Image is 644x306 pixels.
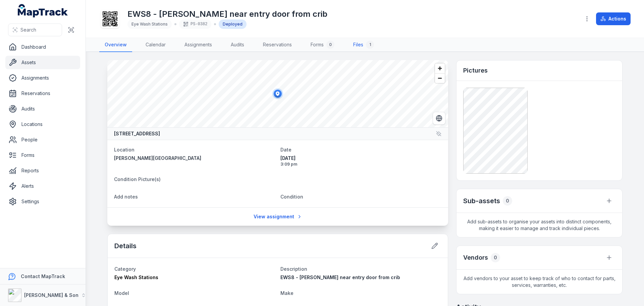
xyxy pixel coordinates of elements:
[18,4,68,17] a: MapTrack
[179,19,211,29] div: PS-0382
[114,155,201,161] span: [PERSON_NAME][GEOGRAPHIC_DATA]
[5,102,80,116] a: Audits
[114,266,136,272] span: Category
[5,56,80,69] a: Assets
[5,164,80,177] a: Reports
[280,162,441,167] span: 3:09 pm
[8,24,62,36] button: Search
[114,241,137,251] h2: Details
[5,40,80,54] a: Dashboard
[463,66,488,75] h3: Pictures
[5,148,80,162] a: Forms
[114,130,160,137] strong: [STREET_ADDRESS]
[21,273,65,279] strong: Contact MapTrack
[280,266,307,272] span: Description
[5,133,80,146] a: People
[366,41,374,49] div: 1
[435,63,445,73] button: Zoom in
[463,196,500,206] h2: Sub-assets
[99,38,132,52] a: Overview
[491,253,500,262] div: 0
[326,41,334,49] div: 0
[258,38,297,52] a: Reservations
[114,176,161,182] span: Condition Picture(s)
[5,118,80,131] a: Locations
[457,213,622,237] span: Add sub-assets to organise your assets into distinct components, making it easier to manage and t...
[280,194,303,200] span: Condition
[114,290,129,296] span: Model
[435,73,445,83] button: Zoom out
[225,38,250,52] a: Audits
[114,274,158,280] span: Eye Wash Stations
[114,147,135,152] span: Location
[20,27,36,33] span: Search
[280,290,293,296] span: Make
[280,155,441,167] time: 22/04/2025, 3:09:08 pm
[114,194,138,200] span: Add notes
[463,253,488,262] h3: Vendors
[127,9,327,19] h1: EWS8 - [PERSON_NAME] near entry door from crib
[5,87,80,100] a: Reservations
[249,210,307,223] a: View assignment
[107,60,448,127] canvas: Map
[280,155,441,162] span: [DATE]
[140,38,171,52] a: Calendar
[5,179,80,193] a: Alerts
[219,19,247,29] div: Deployed
[596,12,631,25] button: Actions
[503,196,512,206] div: 0
[433,112,445,125] button: Switch to Satellite View
[348,38,379,52] a: Files1
[5,71,80,85] a: Assignments
[179,38,217,52] a: Assignments
[305,38,340,52] a: Forms0
[114,155,275,162] a: [PERSON_NAME][GEOGRAPHIC_DATA]
[280,274,400,280] span: EWS8 - [PERSON_NAME] near entry door from crib
[131,21,168,27] span: Eye Wash Stations
[457,270,622,294] span: Add vendors to your asset to keep track of who to contact for parts, services, warranties, etc.
[280,147,291,152] span: Date
[5,195,80,208] a: Settings
[24,292,78,298] strong: [PERSON_NAME] & Son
